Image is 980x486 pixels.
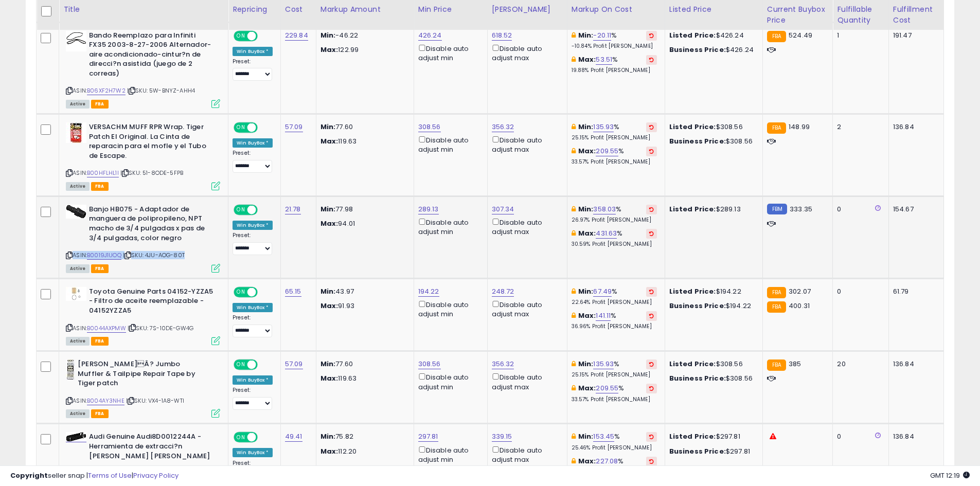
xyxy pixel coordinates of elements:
div: 0 [837,287,880,296]
div: Disable auto adjust min [418,299,479,319]
b: Business Price: [669,45,726,55]
b: Audi Genuine Audi8D0012244A - Herramienta de extracci?n [PERSON_NAME] [PERSON_NAME] [89,432,214,463]
div: % [572,147,657,166]
div: % [572,205,657,224]
img: 51ICYV4yzlL._SL40_.jpg [66,122,86,143]
div: Win BuyBox * [233,375,273,385]
b: VERSACHM MUFF RPR Wrap. Tiger Patch El Original. La Cinta de reparacin para el mofle y el Tubo de... [89,122,214,163]
a: 21.78 [285,204,301,214]
div: $426.24 [669,31,755,40]
span: ON [235,361,247,369]
a: 194.22 [418,286,439,297]
b: Listed Price: [669,30,716,40]
div: % [572,287,657,306]
div: Disable auto adjust max [492,444,559,464]
div: % [572,31,657,50]
small: FBA [767,301,786,313]
strong: Min: [320,30,336,40]
p: 25.46% Profit [PERSON_NAME] [572,444,657,452]
a: 49.41 [285,431,302,442]
div: Preset: [233,150,273,173]
div: Win BuyBox * [233,138,273,148]
div: % [572,311,657,330]
p: 94.01 [320,219,406,228]
div: Disable auto adjust min [418,371,479,391]
small: FBA [767,359,786,371]
div: Win BuyBox * [233,221,273,230]
p: 19.88% Profit [PERSON_NAME] [572,67,657,74]
div: 61.79 [893,287,936,296]
span: FBA [91,409,109,418]
div: $297.81 [669,432,755,441]
b: Bando Reemplazo para Infiniti FX35 2003-8-27-2006 Alternador-aire acondicionado-cintur?n de direc... [89,31,214,81]
small: FBM [767,204,787,214]
b: Listed Price: [669,286,716,296]
a: 209.55 [596,383,618,393]
small: FBA [767,31,786,42]
div: Win BuyBox * [233,47,273,56]
div: $297.81 [669,447,755,456]
div: Fulfillable Quantity [837,4,884,26]
div: Disable auto adjust max [492,371,559,391]
div: Preset: [233,387,273,410]
b: Min: [578,30,594,40]
span: FBA [91,264,109,273]
div: Markup on Cost [572,4,661,15]
span: | SKU: VX4-1A8-WTI [126,397,184,405]
div: Markup Amount [320,4,409,15]
img: 41GpEe7gsJL._SL40_.jpg [66,31,86,51]
span: 333.35 [790,204,812,214]
span: All listings currently available for purchase on Amazon [66,182,90,191]
p: 25.15% Profit [PERSON_NAME] [572,134,657,141]
div: $308.56 [669,137,755,146]
div: Fulfillment Cost [893,4,939,26]
div: Disable auto adjust max [492,134,559,154]
b: Min: [578,359,594,369]
strong: Max: [320,301,338,311]
div: % [572,359,657,379]
div: ASIN: [66,287,220,344]
b: Business Price: [669,446,726,456]
div: % [572,384,657,403]
b: Business Price: [669,373,726,383]
strong: Min: [320,204,336,214]
p: 30.59% Profit [PERSON_NAME] [572,241,657,248]
b: Listed Price: [669,431,716,441]
p: 33.57% Profit [PERSON_NAME] [572,396,657,403]
b: Max: [578,228,596,238]
b: Banjo HB075 - Adaptador de manguera de polipropileno, NPT macho de 3/4 pulgadas x pas de 3/4 pulg... [89,205,214,245]
a: -20.11 [593,30,611,41]
a: 53.51 [596,55,612,65]
strong: Min: [320,359,336,369]
a: 356.32 [492,359,514,369]
b: Listed Price: [669,122,716,132]
p: 25.15% Profit [PERSON_NAME] [572,371,657,379]
span: ON [235,287,247,296]
div: ASIN: [66,31,220,107]
div: $308.56 [669,374,755,383]
a: B00HFLHL1I [87,169,119,177]
div: Cost [285,4,312,15]
div: 0 [837,432,880,441]
span: FBA [91,100,109,109]
div: [PERSON_NAME] [492,4,563,15]
div: 1 [837,31,880,40]
div: Disable auto adjust min [418,43,479,63]
span: All listings currently available for purchase on Amazon [66,337,90,346]
a: 57.09 [285,359,303,369]
a: 65.15 [285,286,301,297]
span: 2025-09-18 12:19 GMT [930,471,970,480]
p: -46.22 [320,31,406,40]
p: 77.60 [320,122,406,132]
a: B06XF2H7W2 [87,86,126,95]
b: Business Price: [669,301,726,311]
span: 385 [789,359,801,369]
span: OFF [256,205,273,214]
span: | SKU: 4JU-AOG-80T [123,251,185,259]
span: ON [235,123,247,132]
div: Disable auto adjust min [418,444,479,464]
strong: Max: [320,373,338,383]
a: 307.34 [492,204,514,214]
div: Current Buybox Price [767,4,829,26]
div: % [572,229,657,248]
